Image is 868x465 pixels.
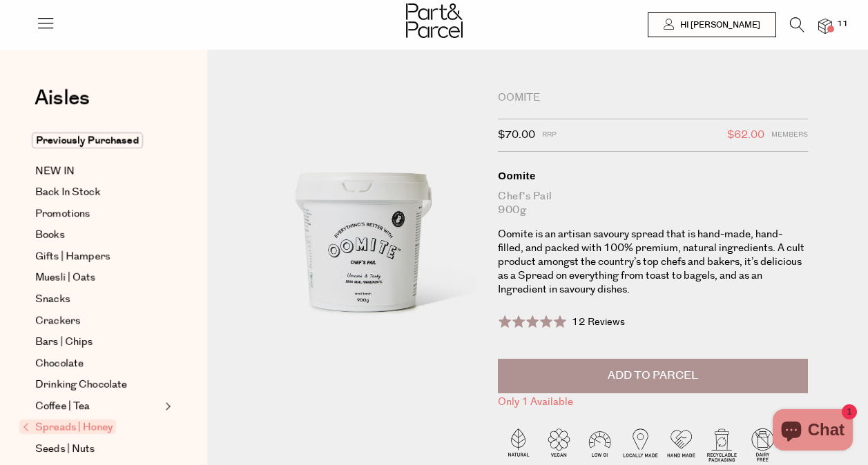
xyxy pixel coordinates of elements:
img: Part&Parcel [406,3,463,38]
div: Chef's Pail 900g [498,190,808,217]
a: Promotions [35,206,161,222]
span: RRP [542,126,557,144]
span: NEW IN [35,163,75,179]
a: 11 [818,19,832,33]
span: Crackers [35,313,80,329]
span: Hi [PERSON_NAME] [677,19,760,31]
span: $62.00 [727,126,764,144]
span: 11 [833,18,851,30]
span: Bars | Chips [35,334,93,350]
a: Crackers [35,313,161,329]
span: Chocolate [35,355,84,372]
span: Back In Stock [35,184,100,201]
span: Seeds | Nuts [35,441,95,457]
img: P_P-ICONS-Live_Bec_V11_Locally_Made_2.svg [620,424,661,465]
span: $70.00 [498,126,535,144]
a: Aisles [35,88,90,122]
img: P_P-ICONS-Live_Bec_V11_Handmade.svg [661,424,702,465]
a: Gifts | Hampers [35,248,161,265]
div: Oomite [498,169,808,183]
img: P_P-ICONS-Live_Bec_V11_Recyclable_Packaging.svg [702,424,742,465]
a: Bars | Chips [35,334,161,350]
a: Drinking Chocolate [35,377,161,393]
span: Snacks [35,291,70,308]
a: Seeds | Nuts [35,441,161,457]
button: Expand/Collapse Coffee | Tea [162,398,171,415]
a: Chocolate [35,355,161,372]
inbox-online-store-chat: Shopify online store chat [769,409,857,454]
span: 12 Reviews [572,315,625,329]
a: Previously Purchased [35,132,161,149]
div: Oomite [498,91,808,105]
span: Members [771,126,808,144]
a: Back In Stock [35,184,161,201]
span: Aisles [35,83,90,113]
span: Gifts | Hampers [35,248,110,265]
button: Add to Parcel [498,359,808,393]
span: Previously Purchased [32,132,143,148]
img: P_P-ICONS-Live_Bec_V11_Dairy_Free.svg [742,424,783,465]
span: Drinking Chocolate [35,377,127,393]
img: P_P-ICONS-Live_Bec_V11_Low_Gi.svg [579,424,620,465]
a: Muesli | Oats [35,270,161,286]
span: Add to Parcel [608,368,698,384]
a: Coffee | Tea [35,398,161,415]
p: Oomite is an artisan savoury spread that is hand-made, hand-filled, and packed with 100% premium,... [498,228,808,297]
span: Promotions [35,206,90,222]
a: Hi [PERSON_NAME] [648,12,776,37]
a: Snacks [35,291,161,308]
a: Books [35,227,161,244]
a: NEW IN [35,163,161,179]
span: Coffee | Tea [35,398,90,415]
span: Spreads | Honey [19,419,116,434]
img: P_P-ICONS-Live_Bec_V11_Vegan.svg [539,424,579,465]
span: Muesli | Oats [35,270,95,286]
img: P_P-ICONS-Live_Bec_V11_Natural.svg [498,424,539,465]
a: Spreads | Honey [23,419,161,436]
span: Books [35,227,64,244]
